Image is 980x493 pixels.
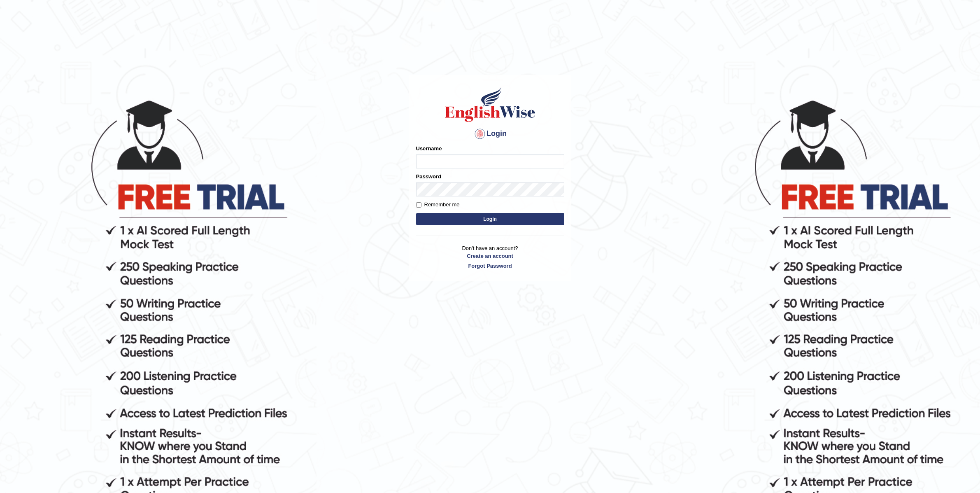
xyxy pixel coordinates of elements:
input: Remember me [416,202,421,208]
img: Logo of English Wise sign in for intelligent practice with AI [443,86,537,123]
p: Don't have an account? [416,244,564,270]
a: Create an account [416,252,564,260]
h4: Login [416,127,564,140]
label: Username [416,145,442,152]
label: Password [416,173,441,180]
button: Login [416,213,564,225]
label: Remember me [416,201,460,209]
a: Forgot Password [416,262,564,270]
